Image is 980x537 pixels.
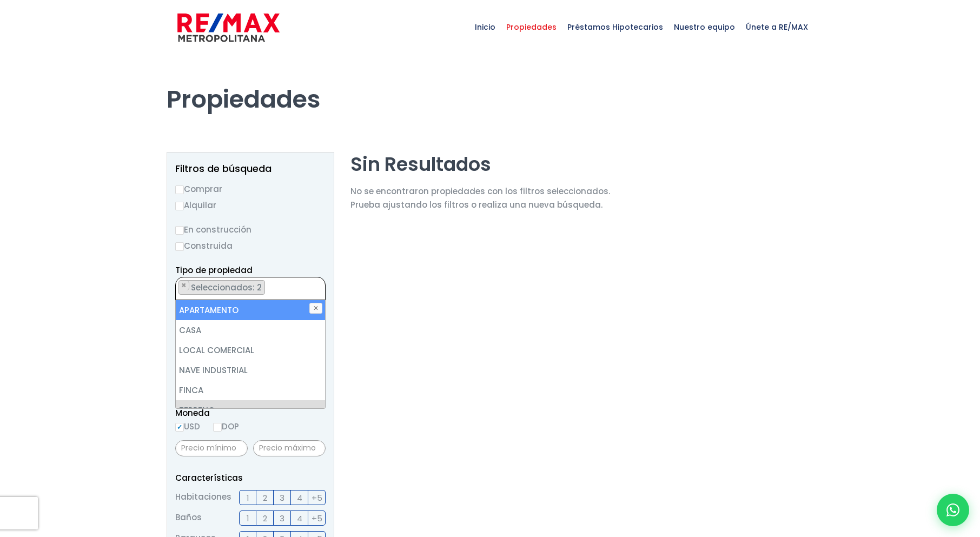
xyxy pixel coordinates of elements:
span: Moneda [175,406,326,420]
input: En construcción [175,226,184,235]
button: Remove item [179,281,189,290]
li: NAVE INDUSTRIAL [176,360,325,380]
span: 2 [263,491,267,505]
span: 2 [263,512,267,525]
button: Remove all items [313,280,320,291]
span: 1 [247,491,249,505]
span: 3 [280,512,284,525]
li: CASA [176,320,325,340]
button: ✕ [309,303,322,314]
span: Préstamos Hipotecarios [562,11,668,43]
input: Comprar [175,185,184,194]
li: TERRENO [178,280,265,295]
h2: Sin Resultados [350,152,610,176]
input: DOP [213,423,222,432]
span: × [181,281,187,290]
h1: Propiedades [167,55,813,114]
input: USD [175,423,184,432]
span: 1 [247,512,249,525]
input: Precio máximo [253,440,326,456]
label: Comprar [175,182,326,196]
label: USD [175,420,200,433]
li: FINCA [176,380,325,400]
p: Características [175,471,326,485]
span: Propiedades [501,11,562,43]
span: 4 [297,491,302,505]
textarea: Search [176,277,182,301]
li: LOCAL COMERCIAL [176,340,325,360]
h2: Filtros de búsqueda [175,163,326,174]
span: +5 [312,491,322,505]
span: 3 [280,491,284,505]
span: Tipo de propiedad [175,264,253,276]
label: En construcción [175,223,326,236]
li: TERRENO [176,400,325,420]
span: 4 [297,512,302,525]
span: Inicio [469,11,501,43]
label: Alquilar [175,198,326,212]
span: Únete a RE/MAX [740,11,813,43]
label: DOP [213,420,239,433]
li: APARTAMENTO [176,300,325,320]
span: × [314,281,319,290]
span: Habitaciones [175,490,231,505]
span: +5 [312,512,322,525]
input: Precio mínimo [175,440,248,456]
input: Alquilar [175,202,184,210]
img: remax-metropolitana-logo [177,11,280,44]
p: No se encontraron propiedades con los filtros seleccionados. Prueba ajustando los filtros o reali... [350,184,610,211]
span: Baños [175,511,202,526]
label: Construida [175,239,326,253]
input: Construida [175,242,184,251]
span: Nuestro equipo [668,11,740,43]
span: Seleccionados: 2 [190,282,264,293]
